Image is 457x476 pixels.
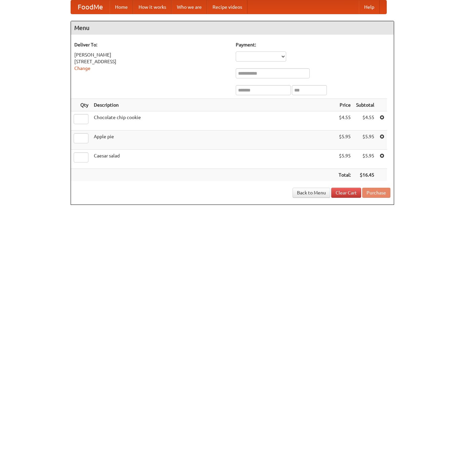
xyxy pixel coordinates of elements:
[353,150,377,169] td: $5.95
[359,0,380,14] a: Help
[110,0,133,14] a: Home
[336,150,353,169] td: $5.95
[353,169,377,181] th: $16.45
[133,0,172,14] a: How it works
[336,131,353,150] td: $5.95
[353,131,377,150] td: $5.95
[293,188,330,198] a: Back to Menu
[91,131,336,150] td: Apple pie
[172,0,207,14] a: Who we are
[71,21,394,35] h4: Menu
[336,169,353,181] th: Total:
[71,99,91,111] th: Qty
[362,188,390,198] button: Purchase
[336,111,353,131] td: $4.55
[353,99,377,111] th: Subtotal
[74,51,229,58] div: [PERSON_NAME]
[336,99,353,111] th: Price
[74,66,90,71] a: Change
[91,150,336,169] td: Caesar salad
[331,188,361,198] a: Clear Cart
[207,0,247,14] a: Recipe videos
[71,0,110,14] a: FoodMe
[91,99,336,111] th: Description
[353,111,377,131] td: $4.55
[91,111,336,131] td: Chocolate chip cookie
[74,58,229,65] div: [STREET_ADDRESS]
[74,41,229,48] h5: Deliver To:
[236,41,390,48] h5: Payment:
